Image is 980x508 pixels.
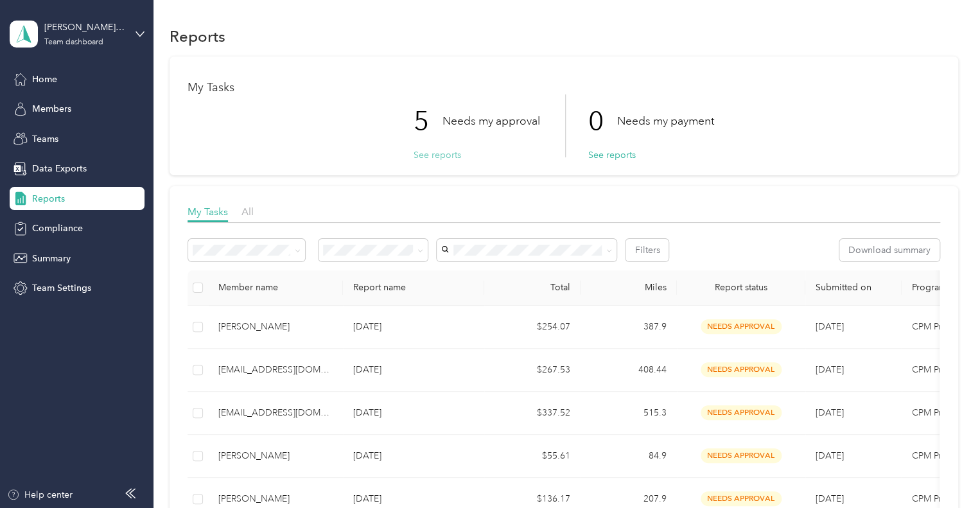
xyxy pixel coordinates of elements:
span: All [241,206,254,218]
span: needs approval [701,319,782,334]
p: [DATE] [353,406,474,420]
span: Members [32,102,71,116]
span: [DATE] [816,493,844,504]
span: Compliance [32,222,83,235]
p: 0 [588,94,617,148]
h1: My Tasks [188,81,940,94]
div: Miles [591,282,667,293]
p: Needs my approval [442,113,540,129]
div: Total [494,282,570,293]
td: $267.53 [484,349,581,392]
span: needs approval [701,405,782,420]
span: Home [32,73,57,86]
td: $55.61 [484,435,581,478]
span: Report status [687,282,795,293]
button: See reports [588,148,636,162]
div: [PERSON_NAME] [218,320,333,334]
h1: Reports [170,30,225,43]
div: [PERSON_NAME]'s Team [44,21,125,34]
p: [DATE] [353,492,474,506]
div: Member name [218,282,333,293]
td: 515.3 [581,392,677,435]
span: Summary [32,252,71,265]
th: Report name [343,270,484,306]
span: My Tasks [188,206,228,218]
span: [DATE] [816,321,844,332]
td: $337.52 [484,392,581,435]
span: [DATE] [816,364,844,375]
td: 387.9 [581,306,677,349]
span: [DATE] [816,450,844,461]
p: Needs my payment [617,113,714,129]
div: Team dashboard [44,39,103,46]
div: [EMAIL_ADDRESS][DOMAIN_NAME] [218,363,333,377]
span: needs approval [701,362,782,377]
p: 5 [414,94,442,148]
div: [EMAIL_ADDRESS][DOMAIN_NAME] [218,406,333,420]
p: [DATE] [353,363,474,377]
iframe: Everlance-gr Chat Button Frame [908,436,980,508]
th: Member name [208,270,343,306]
span: Team Settings [32,281,91,295]
span: needs approval [701,491,782,506]
span: needs approval [701,448,782,463]
td: $254.07 [484,306,581,349]
p: [DATE] [353,449,474,463]
span: Teams [32,132,58,146]
td: 408.44 [581,349,677,392]
th: Submitted on [805,270,902,306]
span: Data Exports [32,162,87,175]
button: See reports [414,148,461,162]
button: Help center [7,488,73,502]
button: Download summary [839,239,940,261]
div: [PERSON_NAME] [218,449,333,463]
div: [PERSON_NAME] [218,492,333,506]
p: [DATE] [353,320,474,334]
button: Filters [626,239,669,261]
span: [DATE] [816,407,844,418]
td: 84.9 [581,435,677,478]
span: Reports [32,192,65,206]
